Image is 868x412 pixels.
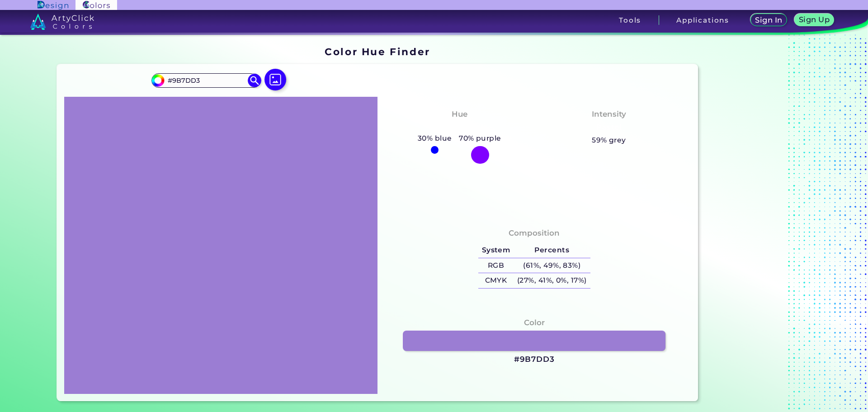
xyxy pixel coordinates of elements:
h5: Sign Up [800,16,828,23]
h5: Sign In [756,17,781,24]
h3: Applications [676,17,729,24]
h1: Color Hue Finder [325,45,430,58]
h3: Tools [619,17,641,24]
h5: CMYK [478,273,514,288]
h5: 30% blue [414,133,455,144]
h4: Composition [509,227,560,240]
h5: System [478,243,514,258]
h4: Hue [452,108,467,121]
h3: #9B7DD3 [514,354,555,365]
h5: 70% purple [455,133,505,144]
h3: Pastel [592,122,626,133]
h5: (27%, 41%, 0%, 17%) [514,273,590,288]
h4: Intensity [592,108,626,121]
h5: (61%, 49%, 83%) [514,258,590,273]
h5: 59% grey [592,134,626,146]
h5: Percents [514,243,590,258]
h4: Color [524,316,545,329]
img: ArtyClick Design logo [38,1,68,9]
a: Sign Up [797,14,832,26]
img: icon picture [264,69,286,90]
img: icon search [248,74,261,87]
h5: RGB [478,258,514,273]
input: type color.. [164,74,248,86]
a: Sign In [752,14,785,26]
img: logo_artyclick_colors_white.svg [30,14,94,30]
h3: Bluish Purple [427,122,492,133]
